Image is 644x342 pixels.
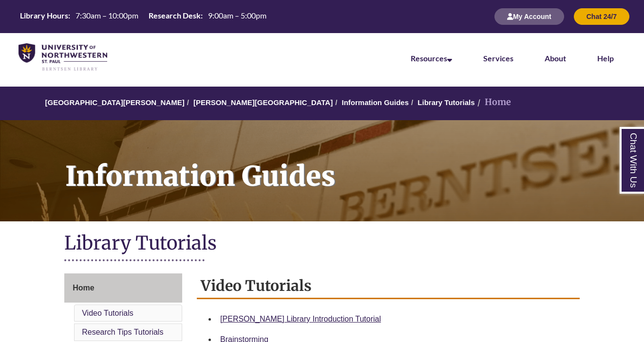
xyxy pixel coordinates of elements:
[76,11,138,20] span: 7:30am – 10:00pm
[193,98,333,107] a: [PERSON_NAME][GEOGRAPHIC_DATA]
[220,315,381,323] a: [PERSON_NAME] Library Introduction Tutorial
[82,309,133,317] a: Video Tutorials
[145,10,204,21] th: Research Desk:
[494,12,564,20] a: My Account
[597,54,614,63] a: Help
[16,10,72,21] th: Library Hours:
[475,95,511,109] li: Home
[16,10,270,22] table: Hours Today
[483,54,513,63] a: Services
[45,98,185,107] a: [GEOGRAPHIC_DATA][PERSON_NAME]
[574,12,629,20] a: Chat 24/7
[19,43,107,72] img: UNWSP Library Logo
[208,11,266,20] span: 9:00am – 5:00pm
[411,54,452,63] a: Resources
[197,273,580,299] h2: Video Tutorials
[494,8,564,25] button: My Account
[417,98,474,107] a: Library Tutorials
[64,273,182,303] a: Home
[341,98,409,107] a: Information Guides
[545,54,566,63] a: About
[574,8,629,25] button: Chat 24/7
[82,328,163,336] a: Research Tips Tutorials
[73,284,94,292] span: Home
[64,231,580,257] h1: Library Tutorials
[16,10,270,23] a: Hours Today
[55,120,644,209] h1: Information Guides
